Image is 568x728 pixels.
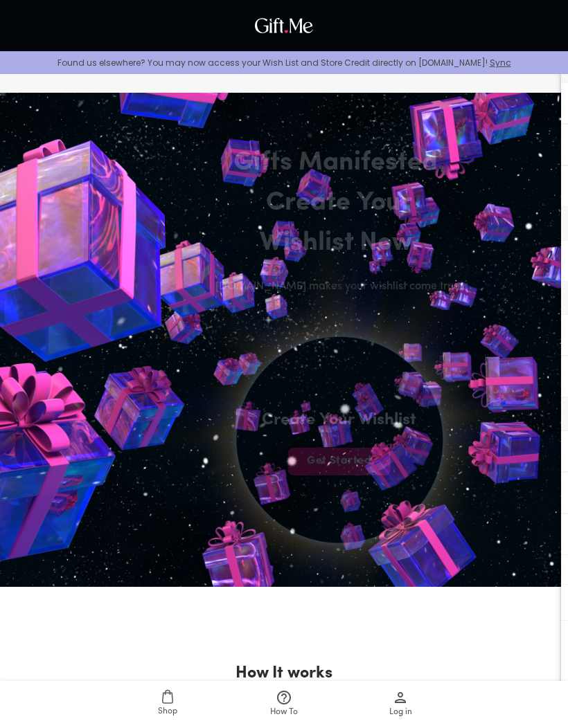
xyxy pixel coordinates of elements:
span: Get Started [288,453,391,468]
span: How To [270,706,298,719]
span: Log in [389,706,412,719]
button: Get Started [288,448,391,475]
p: Found us elsewhere? You may now access your Wish List and Store Credit directly on [DOMAIN_NAME]! [11,57,557,69]
img: GiftMe Logo [251,15,317,37]
h2: How It works [236,662,332,684]
a: How To [226,681,342,728]
a: Shop [109,681,226,728]
a: Sync [490,57,511,69]
h2: Gifts Manifested. [195,143,483,183]
h4: Create Your Wishlist [262,409,416,431]
span: Shop [158,705,177,718]
a: Log in [342,681,459,728]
